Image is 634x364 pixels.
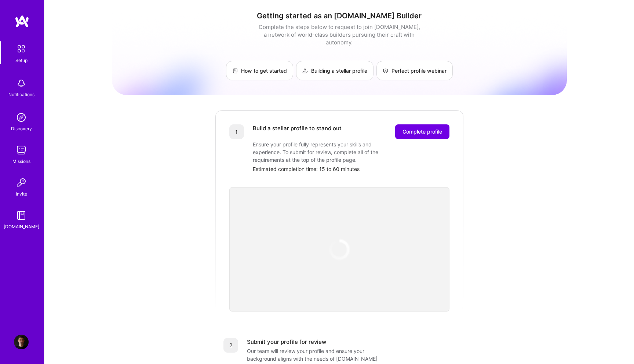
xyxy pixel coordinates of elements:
img: bell [14,76,29,91]
div: Setup [15,57,28,64]
iframe: video [229,187,449,312]
div: Submit your profile for review [247,338,326,346]
div: Invite [16,190,27,198]
a: Perfect profile webinar [376,61,453,80]
img: loading [325,235,354,264]
div: Build a stellar profile to stand out [253,124,342,139]
img: logo [15,15,29,28]
div: 1 [229,124,244,139]
div: Missions [12,157,30,165]
img: Building a stellar profile [302,68,308,74]
button: Complete profile [395,124,449,139]
img: setup [14,41,29,57]
h1: Getting started as an [DOMAIN_NAME] Builder [112,11,567,20]
div: Complete the steps below to request to join [DOMAIN_NAME], a network of world-class builders purs... [257,23,422,46]
img: teamwork [14,143,29,157]
a: Building a stellar profile [296,61,374,80]
div: [DOMAIN_NAME] [4,223,39,230]
div: 2 [223,338,238,353]
div: Estimated completion time: 15 to 60 minutes [253,165,449,173]
img: guide book [14,208,29,223]
img: How to get started [232,68,238,74]
span: Complete profile [402,128,442,135]
a: User Avatar [12,335,30,349]
a: How to get started [226,61,293,80]
div: Ensure your profile fully represents your skills and experience. To submit for review, complete a... [253,141,400,164]
img: User Avatar [14,335,29,349]
img: discovery [14,110,29,125]
div: Discovery [11,125,32,132]
div: Notifications [8,91,34,98]
img: Perfect profile webinar [383,68,389,74]
img: Invite [14,175,29,190]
